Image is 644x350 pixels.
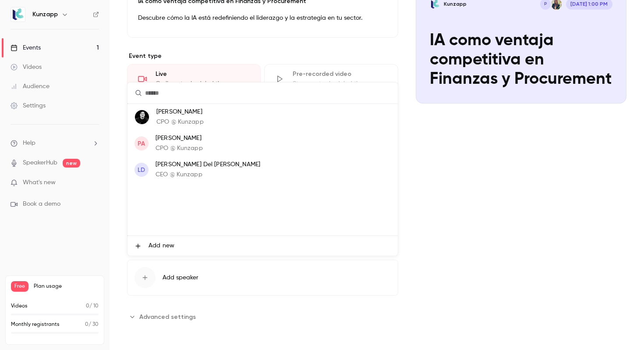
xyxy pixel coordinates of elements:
[156,170,260,179] p: CEO @ Kunzapp
[138,139,145,148] span: PA
[156,118,204,127] p: CPO @ Kunzapp
[149,241,174,250] span: Add new
[156,134,203,143] p: [PERSON_NAME]
[135,110,149,124] img: Francisco Abarca
[156,160,260,169] p: [PERSON_NAME] Del [PERSON_NAME]
[138,165,145,175] span: LD
[156,107,204,117] p: [PERSON_NAME]
[156,144,203,153] p: CPO @ Kunzapp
